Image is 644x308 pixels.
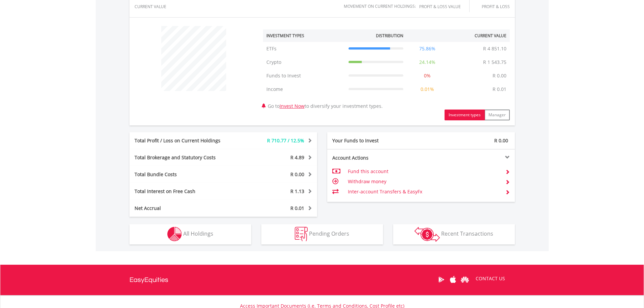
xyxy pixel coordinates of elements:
[129,188,239,195] div: Total Interest on Free Cash
[129,224,251,244] button: All Holdings
[129,205,239,212] div: Net Accrual
[261,224,383,244] button: Pending Orders
[484,110,510,120] button: Manager
[459,269,471,290] a: Huawei
[478,4,510,9] div: Profit & Loss
[280,103,305,109] a: Invest Now
[376,33,403,39] div: Distribution
[290,154,304,161] span: R 4.89
[267,137,304,144] span: R 710.77 / 12.5%
[348,166,500,176] td: Fund this account
[263,82,345,96] td: Income
[344,4,416,8] div: Movement on Current Holdings:
[480,42,510,55] td: R 4 851.10
[290,188,304,194] span: R 1.13
[414,227,440,242] img: transactions-zar-wht.png
[407,55,448,69] td: 24.14%
[327,137,421,144] div: Your Funds to Invest
[135,4,175,9] div: CURRENT VALUE
[407,69,448,82] td: 0%
[327,155,421,161] div: Account Actions
[129,171,239,178] div: Total Bundle Costs
[263,29,345,42] th: Investment Types
[263,69,345,82] td: Funds to Invest
[183,230,213,237] span: All Holdings
[167,227,182,241] img: holdings-wht.png
[348,187,500,197] td: Inter-account Transfers & EasyFx
[309,230,349,237] span: Pending Orders
[295,227,308,241] img: pending_instructions-wht.png
[480,55,510,69] td: R 1 543.75
[348,176,500,187] td: Withdraw money
[435,269,447,290] a: Google Play
[489,82,510,96] td: R 0.01
[448,29,510,42] th: Current Value
[419,4,469,9] div: Profit & Loss Value
[407,42,448,55] td: 75.86%
[489,69,510,82] td: R 0.00
[129,154,239,161] div: Total Brokerage and Statutory Costs
[290,205,304,211] span: R 0.01
[263,55,345,69] td: Crypto
[129,137,239,144] div: Total Profit / Loss on Current Holdings
[290,171,304,177] span: R 0.00
[258,23,515,120] div: Go to to diversify your investment types.
[471,269,510,288] a: CONTACT US
[263,42,345,55] td: ETFs
[129,265,168,295] a: EasyEquities
[447,269,459,290] a: Apple
[393,224,515,244] button: Recent Transactions
[494,137,508,144] span: R 0.00
[445,110,485,120] button: Investment types
[407,82,448,96] td: 0.01%
[441,230,493,237] span: Recent Transactions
